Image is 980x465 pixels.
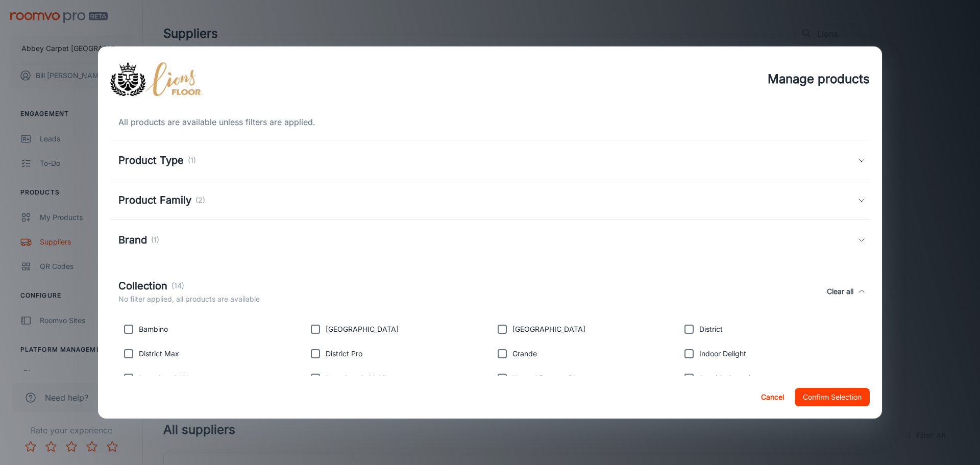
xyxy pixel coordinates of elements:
h4: Manage products [768,70,870,88]
p: [GEOGRAPHIC_DATA] [512,324,585,335]
h5: Product Family [118,192,191,208]
p: Lone Star Spirit XL [326,373,388,384]
p: District Max [139,348,179,359]
button: Cancel [756,388,789,406]
p: No filter applied, all products are available [118,293,260,305]
h5: Brand [118,232,147,248]
h5: Product Type [118,153,184,168]
img: vendor_logo_square_en-us.png [110,59,202,100]
p: (1) [188,155,196,166]
button: Clear all [823,278,857,305]
p: District Pro [326,348,362,359]
div: All products are available unless filters are applied. [110,116,870,128]
p: [GEOGRAPHIC_DATA] [326,324,399,335]
p: (1) [151,234,159,246]
p: Seaside Summit [699,373,753,384]
p: Indoor Delight [699,348,746,359]
div: Collection(14)No filter applied, all products are availableClear all [110,268,870,315]
div: Product Family(2) [110,180,870,220]
p: Bambino [139,324,168,335]
div: Product Type(1) [110,140,870,180]
p: (2) [195,194,205,206]
p: Grande [512,348,537,359]
p: District [699,324,723,335]
p: Natural Essence Plus [512,373,582,384]
h5: Collection [118,278,167,293]
p: (14) [171,280,184,291]
button: Confirm Selection [795,388,870,406]
p: Lone Star Spirit [139,373,190,384]
div: Brand(1) [110,220,870,260]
